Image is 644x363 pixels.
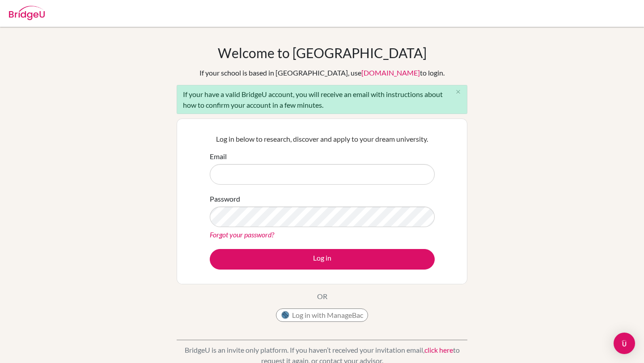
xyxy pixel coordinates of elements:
h1: Welcome to [GEOGRAPHIC_DATA] [218,45,427,61]
div: If your school is based in [GEOGRAPHIC_DATA], use to login. [199,68,445,78]
div: Open Intercom Messenger [614,333,635,354]
button: Log in [210,249,435,270]
i: close [455,89,462,95]
img: Bridge-U [9,6,45,20]
button: Log in with ManageBac [276,308,368,322]
a: click here [424,346,453,354]
p: Log in below to research, discover and apply to your dream university. [210,134,435,144]
a: [DOMAIN_NAME] [361,68,420,77]
label: Password [210,194,240,204]
a: Forgot your password? [210,230,274,239]
button: Close [449,85,467,99]
div: If your have a valid BridgeU account, you will receive an email with instructions about how to co... [177,85,467,114]
p: OR [317,291,327,302]
label: Email [210,151,227,162]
